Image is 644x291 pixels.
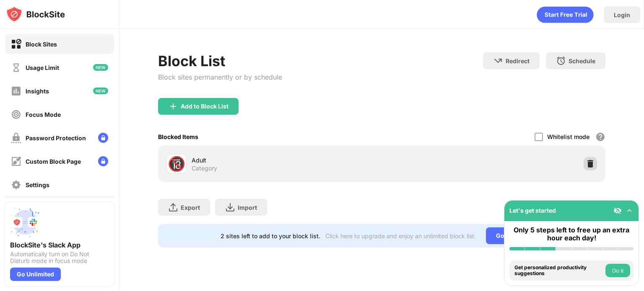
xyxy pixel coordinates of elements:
div: Whitelist mode [547,133,589,140]
div: Category [192,165,217,172]
img: customize-block-page-off.svg [11,156,21,167]
img: logo-blocksite.svg [6,6,65,23]
img: password-protection-off.svg [11,133,21,143]
div: Usage Limit [26,64,59,71]
button: Do it [605,264,630,277]
div: Automatically turn on Do Not Disturb mode in focus mode [10,251,109,264]
div: Add to Block List [181,103,229,110]
div: Get personalized productivity suggestions [514,265,603,277]
div: Login [614,11,630,18]
div: Settings [26,181,49,188]
div: Block sites permanently or by schedule [158,73,282,81]
div: Adult [192,156,382,165]
img: lock-menu.svg [98,133,108,143]
div: 2 sites left to add to your block list. [221,232,320,239]
img: omni-setup-toggle.svg [625,206,634,215]
img: new-icon.svg [93,88,108,94]
img: eye-not-visible.svg [613,206,622,215]
div: Go Unlimited [486,227,543,244]
div: Password Protection [26,134,86,142]
img: time-usage-off.svg [11,62,21,73]
div: Export [181,204,200,211]
div: 🔞 [168,155,185,173]
div: Custom Block Page [26,158,81,165]
div: Import [238,204,257,211]
div: Click here to upgrade and enjoy an unlimited block list. [325,232,476,239]
img: block-on.svg [11,39,21,49]
div: Block Sites [26,41,57,48]
div: Go Unlimited [10,268,61,281]
div: Focus Mode [26,111,61,118]
div: Insights [26,88,49,95]
img: settings-off.svg [11,180,21,190]
div: Only 5 steps left to free up an extra hour each day! [509,226,634,242]
img: lock-menu.svg [98,156,108,166]
div: animation [537,6,594,23]
div: Block List [158,52,282,70]
div: Let's get started [509,207,556,214]
img: insights-off.svg [11,86,21,96]
div: BlockSite's Slack App [10,241,109,249]
div: Blocked Items [158,133,198,140]
img: focus-off.svg [11,109,21,120]
div: Schedule [569,57,595,64]
div: Redirect [506,57,530,64]
img: push-slack.svg [10,207,40,237]
img: new-icon.svg [93,64,108,71]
